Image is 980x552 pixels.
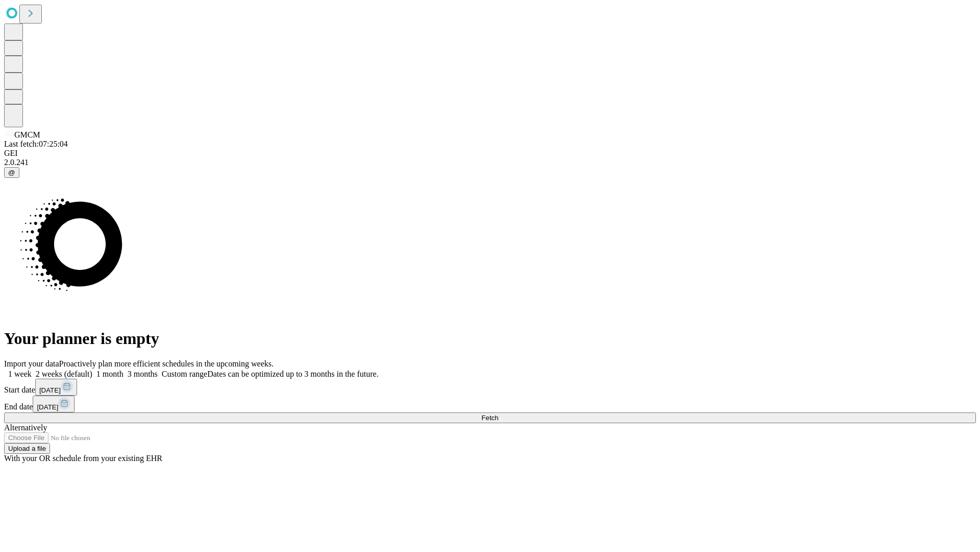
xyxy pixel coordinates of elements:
[39,386,61,394] span: [DATE]
[128,370,158,378] span: 3 months
[8,169,15,176] span: @
[4,379,976,396] div: Start date
[4,412,976,423] button: Fetch
[59,359,274,368] span: Proactively plan more efficient schedules in the upcoming weeks.
[4,158,976,167] div: 2.0.241
[36,370,92,378] span: 2 weeks (default)
[4,454,162,463] span: With your OR schedule from your existing EHR
[4,329,976,348] h1: Your planner is empty
[4,396,976,412] div: End date
[4,443,50,454] button: Upload a file
[4,359,59,368] span: Import your data
[35,379,77,396] button: [DATE]
[481,414,498,422] span: Fetch
[96,370,124,378] span: 1 month
[4,167,19,178] button: @
[14,130,40,139] span: GMCM
[37,403,58,411] span: [DATE]
[4,140,68,148] span: Last fetch: 07:25:04
[4,423,47,432] span: Alternatively
[33,396,75,412] button: [DATE]
[4,149,976,158] div: GEI
[207,370,378,378] span: Dates can be optimized up to 3 months in the future.
[8,370,32,378] span: 1 week
[162,370,207,378] span: Custom range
